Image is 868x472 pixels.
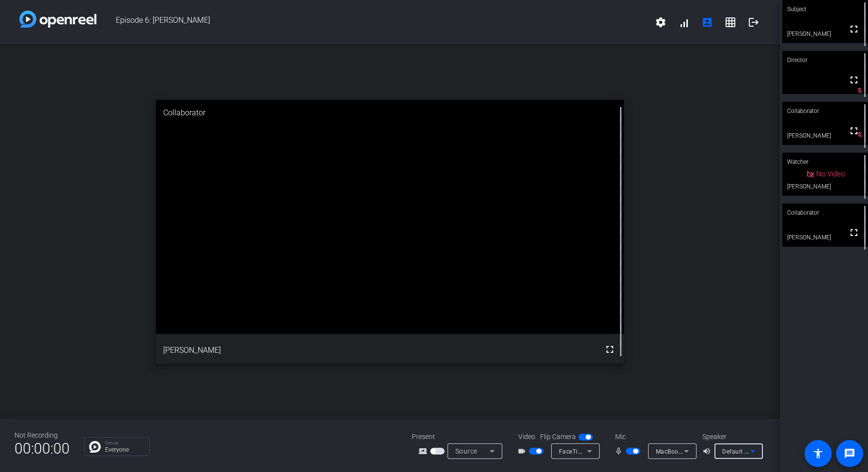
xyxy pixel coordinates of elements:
div: Director [782,51,868,69]
p: Group [105,441,144,445]
span: 00:00:00 [15,437,70,460]
div: Present [412,432,509,442]
span: FaceTime HD Camera (Built-in) (05ac:8514) [559,447,683,455]
span: Episode 6: [PERSON_NAME] [96,11,649,34]
button: signal_cellular_alt [672,11,696,34]
mat-icon: videocam_outline [517,445,529,457]
mat-icon: volume_up [702,445,714,457]
div: Collaborator [782,102,868,120]
div: Collaborator [782,204,868,222]
mat-icon: logout [748,16,759,28]
span: Default - MacBook Pro Speakers (Built-in) [722,447,839,455]
span: Flip Camera [540,432,576,442]
img: Chat Icon [89,441,101,453]
div: Watcher [782,153,868,171]
div: Mic [605,432,702,442]
span: Source [455,447,478,455]
mat-icon: fullscreen [848,125,860,137]
mat-icon: fullscreen [604,344,616,355]
div: Not Recording [15,430,70,441]
mat-icon: screen_share_outline [418,445,430,457]
mat-icon: fullscreen [848,23,860,35]
mat-icon: fullscreen [848,227,860,238]
mat-icon: grid_on [725,16,736,28]
p: Everyone [105,447,144,453]
mat-icon: message [844,448,855,459]
mat-icon: settings [655,16,666,28]
span: Video [518,432,535,442]
span: No Video [816,170,845,178]
div: Speaker [702,432,760,442]
mat-icon: fullscreen [848,74,860,86]
mat-icon: accessibility [812,448,824,459]
mat-icon: account_box [701,16,713,28]
span: MacBook Pro Microphone (Built-in) [656,447,755,455]
mat-icon: mic_none [614,445,626,457]
div: Collaborator [156,100,624,126]
img: white-gradient.svg [19,11,96,28]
